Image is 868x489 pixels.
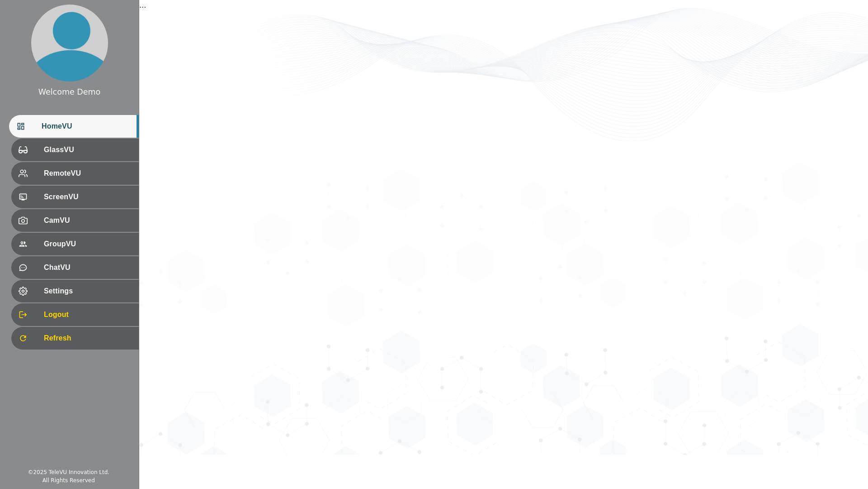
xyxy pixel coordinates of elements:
div: © 2025 TeleVU Innovation Ltd. [28,468,109,476]
div: RemoteVU [11,162,139,185]
div: Welcome Demo [38,86,101,98]
div: ScreenVU [11,186,139,208]
div: ChatVU [11,256,139,279]
span: HomeVU [42,121,132,132]
span: GroupVU [44,239,132,249]
div: GroupVU [11,233,139,255]
div: Refresh [11,327,139,350]
span: CamVU [44,215,132,226]
span: Refresh [44,333,132,344]
span: Logout [44,309,132,320]
span: ScreenVU [44,192,132,202]
div: HomeVU [9,115,139,138]
img: profile.png [31,5,108,81]
div: All Rights Reserved [42,476,95,484]
div: GlassVU [11,139,139,161]
div: CamVU [11,209,139,232]
div: Logout [11,303,139,326]
span: ChatVU [44,262,132,273]
div: Settings [11,280,139,302]
span: Settings [44,286,132,297]
span: GlassVU [44,144,132,155]
span: RemoteVU [44,168,132,179]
